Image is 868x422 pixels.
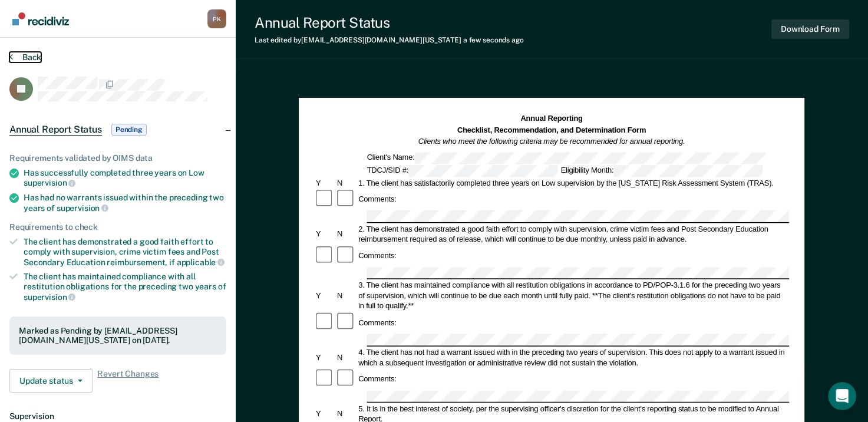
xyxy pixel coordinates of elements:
[255,36,524,44] div: Last edited by [EMAIL_ADDRESS][DOMAIN_NAME][US_STATE]
[97,369,159,393] span: Revert Changes
[365,152,767,164] div: Client's Name:
[9,153,226,163] div: Requirements validated by OIMS data
[828,382,856,410] iframe: Intercom live chat
[255,14,524,31] div: Annual Report Status
[457,126,646,134] strong: Checklist, Recommendation, and Determination Form
[357,317,398,327] div: Comments:
[24,193,226,213] div: Has had no warrants issued within the preceding two years of
[335,409,357,419] div: N
[357,250,398,261] div: Comments:
[207,9,226,28] button: Profile dropdown button
[335,229,357,239] div: N
[177,258,225,267] span: applicable
[463,36,524,44] span: a few seconds ago
[314,177,335,187] div: Y
[9,411,226,421] dt: Supervision
[24,237,226,267] div: The client has demonstrated a good faith effort to comply with supervision, crime victim fees and...
[314,352,335,362] div: Y
[418,137,685,146] em: Clients who meet the following criteria may be recommended for annual reporting.
[559,165,764,177] div: Eligibility Month:
[314,229,335,239] div: Y
[24,272,226,302] div: The client has maintained compliance with all restitution obligations for the preceding two years of
[12,12,69,25] img: Recidiviz
[357,281,790,311] div: 3. The client has maintained compliance with all restitution obligations in accordance to PD/POP-...
[357,194,398,204] div: Comments:
[9,222,226,232] div: Requirements to check
[335,352,357,362] div: N
[357,347,790,368] div: 4. The client has not had a warrant issued with in the preceding two years of supervision. This d...
[19,326,217,346] div: Marked as Pending by [EMAIL_ADDRESS][DOMAIN_NAME][US_STATE] on [DATE].
[111,124,147,136] span: Pending
[24,168,226,188] div: Has successfully completed three years on Low
[9,124,102,136] span: Annual Report Status
[314,409,335,419] div: Y
[357,374,398,384] div: Comments:
[357,224,790,245] div: 2. The client has demonstrated a good faith effort to comply with supervision, crime victim fees ...
[335,177,357,187] div: N
[24,292,75,302] span: supervision
[365,165,559,177] div: TDCJ/SID #:
[314,291,335,301] div: Y
[335,291,357,301] div: N
[9,369,93,393] button: Update status
[521,114,583,123] strong: Annual Reporting
[57,203,108,213] span: supervision
[9,52,41,62] button: Back
[24,178,75,187] span: supervision
[771,19,849,39] button: Download Form
[357,177,790,187] div: 1. The client has satisfactorily completed three years on Low supervision by the [US_STATE] Risk ...
[207,9,226,28] div: P K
